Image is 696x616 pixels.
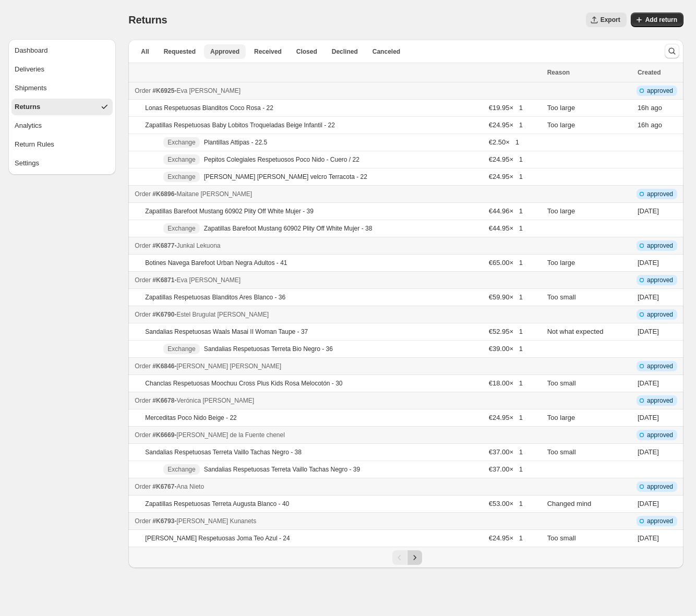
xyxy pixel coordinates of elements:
span: Exchange [167,345,195,353]
span: Add return [645,16,677,24]
span: €24.95 × 1 [489,121,523,129]
span: #K6790 [152,311,174,318]
span: Reason [547,69,570,76]
td: Too small [544,530,634,547]
span: Exchange [167,155,195,164]
span: Order [135,431,151,439]
div: - [135,395,541,406]
span: €2.50 × 1 [489,138,519,146]
time: Thursday, September 4, 2025 at 5:45:55 PM [638,121,649,129]
div: Shipments [15,83,46,93]
p: Zapatillas Respetuosas Blanditos Ares Blanco - 36 [145,293,285,301]
span: #K6793 [152,517,174,525]
td: Too large [544,203,634,220]
span: €65.00 × 1 [489,259,523,267]
button: Export [586,13,627,27]
span: approved [647,87,673,95]
span: €24.95 × 1 [489,534,523,542]
span: Created [638,69,661,76]
p: Sandalias Respetuosas Terreta Vaillo Tachas Negro - 38 [145,448,302,456]
button: Return Rules [11,136,113,153]
td: ago [634,100,683,117]
td: Too large [544,100,634,117]
span: Estel Brugulat [PERSON_NAME] [176,311,269,318]
button: Settings [11,155,113,172]
p: Chanclas Respetuosas Moochuu Cross Plus Kids Rosa Melocotón - 30 [145,379,342,388]
span: €37.00 × 1 [489,448,523,456]
div: - [135,430,541,440]
span: [PERSON_NAME] de la Fuente chenel [176,431,284,439]
span: Returns [128,14,167,26]
span: Requested [164,47,196,56]
div: - [135,481,541,492]
span: approved [647,241,673,250]
span: [PERSON_NAME] [PERSON_NAME] [176,363,281,370]
p: [PERSON_NAME] [PERSON_NAME] velcro Terracota - 22 [204,173,367,181]
p: Sandalias Respetuosas Terreta Vaillo Tachas Negro - 39 [204,465,361,474]
div: Dashboard [15,45,48,56]
div: Analytics [15,120,42,131]
p: Zapatillas Respetuosas Terreta Augusta Blanco - 40 [145,500,289,508]
div: Deliveries [15,64,44,75]
span: Exchange [167,465,195,474]
span: Verónica [PERSON_NAME] [176,397,254,404]
span: €24.95 × 1 [489,173,523,180]
div: Settings [15,158,39,168]
span: €18.00 × 1 [489,379,523,387]
p: Plantillas Attipas - 22.5 [204,138,267,147]
span: All [141,47,149,56]
div: - [135,189,541,199]
span: Order [135,276,151,284]
div: - [135,240,541,251]
span: Order [135,483,151,490]
span: €19.95 × 1 [489,104,523,112]
span: €44.95 × 1 [489,224,523,232]
span: #K6871 [152,276,174,284]
div: - [135,86,541,96]
span: approved [647,190,673,198]
span: Exchange [167,173,195,181]
span: Order [135,397,151,404]
span: Order [135,190,151,198]
span: Order [135,87,151,94]
span: approved [647,431,673,439]
p: Botines Navega Barefoot Urban Negra Adultos - 41 [145,259,287,267]
p: Sandalias Respetuosas Waals Masai II Woman Taupe - 37 [145,328,308,336]
time: Monday, September 1, 2025 at 6:29:51 PM [638,379,659,387]
span: [PERSON_NAME] Kunanets [176,517,256,525]
td: Too large [544,255,634,272]
button: Shipments [11,80,113,96]
span: #K6678 [152,397,174,404]
span: #K6877 [152,242,174,249]
span: Exchange [167,224,195,233]
p: Sandalias Respetuosas Terreta Bio Negro - 36 [204,345,333,353]
p: Lonas Respetuosas Blanditos Coco Rosa - 22 [145,104,273,112]
span: Order [135,363,151,370]
span: €44.96 × 1 [489,207,523,215]
span: €52.95 × 1 [489,328,523,335]
span: Maitane [PERSON_NAME] [176,190,252,198]
div: - [135,516,541,526]
button: Analytics [11,117,113,134]
button: Deliveries [11,61,113,78]
p: Zapatillas Barefoot Mustang 60902 Plity Off White Mujer - 39 [145,207,314,215]
span: approved [647,517,673,525]
button: Next [407,550,422,565]
p: [PERSON_NAME] Respetuosas Joma Teo Azul - 24 [145,534,290,542]
span: Received [254,47,282,56]
time: Thursday, August 28, 2025 at 4:45:01 PM [638,500,659,508]
time: Tuesday, September 2, 2025 at 5:16:37 PM [638,259,659,267]
span: approved [647,310,673,319]
p: Merceditas Poco Nido Beige - 22 [145,414,236,422]
span: Eva [PERSON_NAME] [176,276,241,284]
span: Export [601,16,620,24]
span: Declined [332,47,358,56]
span: Approved [210,47,239,56]
span: approved [647,396,673,405]
div: - [135,275,541,285]
span: Closed [296,47,317,56]
span: €39.00 × 1 [489,345,523,353]
span: #K6767 [152,483,174,490]
button: Returns [11,99,113,115]
time: Friday, August 29, 2025 at 1:14:23 PM [638,448,659,456]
